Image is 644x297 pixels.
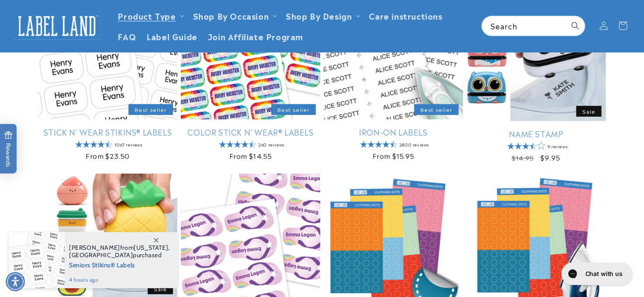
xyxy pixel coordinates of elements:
summary: Shop By Design [280,5,364,26]
span: FAQ [118,31,136,41]
span: Rewards [4,131,13,167]
a: Stick N' Wear Stikins® Labels [38,127,177,137]
span: Shop By Occasion [193,10,269,21]
span: [US_STATE] [134,244,168,252]
iframe: Sign Up via Text for Offers [7,227,111,253]
a: Iron-On Labels [324,127,463,137]
a: Join Affiliate Program [203,26,308,46]
a: Shop By Design [286,10,352,21]
img: Label Land [13,12,100,39]
div: Accessibility Menu [6,272,25,291]
a: Product Type [118,10,176,21]
summary: Product Type [113,5,188,26]
span: Label Guide [146,31,197,41]
a: Label Land [10,9,104,43]
span: Care instructions [369,10,443,21]
span: [GEOGRAPHIC_DATA] [69,251,133,259]
span: Join Affiliate Program [208,31,303,41]
button: Search [566,16,585,35]
a: Name Stamp [467,129,606,139]
iframe: Gorgias live chat messenger [557,259,635,288]
span: from , purchased [69,244,170,259]
a: FAQ [113,26,142,46]
a: Care instructions [364,5,448,26]
span: Seniors Stikins® Labels [69,259,170,270]
a: Label Guide [141,26,203,46]
span: 4 hours ago [69,276,170,284]
summary: Shop By Occasion [188,5,281,26]
a: Color Stick N' Wear® Labels [181,127,320,137]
